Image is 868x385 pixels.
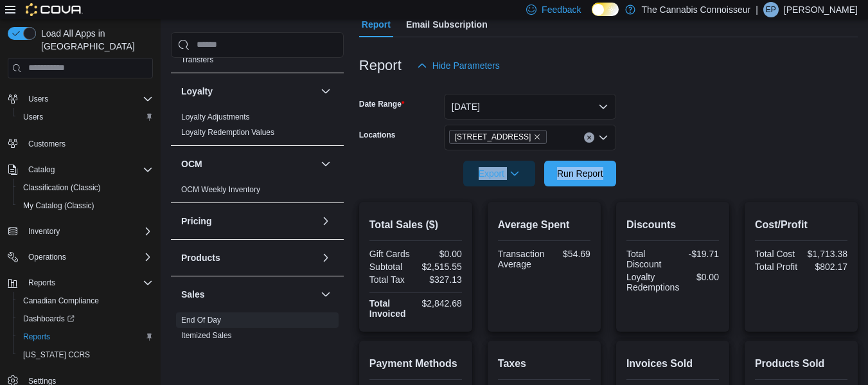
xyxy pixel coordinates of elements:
[359,130,396,140] label: Locations
[171,182,344,202] div: OCM
[18,293,153,309] span: Canadian Compliance
[18,347,153,363] span: Washington CCRS
[181,55,213,65] span: Transfers
[557,167,603,180] span: Run Report
[28,278,55,288] span: Reports
[766,2,776,17] span: EP
[171,109,344,145] div: Loyalty
[318,250,333,265] button: Products
[13,346,158,364] button: [US_STATE] CCRS
[359,58,402,73] h3: Report
[23,224,65,239] button: Inventory
[3,134,158,152] button: Customers
[23,183,101,193] span: Classification (Classic)
[362,12,391,37] span: Report
[28,252,66,262] span: Operations
[28,226,60,237] span: Inventory
[763,2,779,17] div: Elysha Park
[318,287,333,302] button: Sales
[181,315,221,325] span: End Of Day
[3,248,158,266] button: Operations
[412,53,505,78] button: Hide Parameters
[23,350,90,360] span: [US_STATE] CCRS
[18,109,48,125] a: Users
[181,85,213,98] h3: Loyalty
[804,262,847,272] div: $802.17
[23,296,99,306] span: Canadian Compliance
[418,298,462,309] div: $2,842.68
[642,2,751,17] p: The Cannabis Connoisseur
[181,157,202,170] h3: OCM
[592,16,592,17] span: Dark Mode
[181,215,211,228] h3: Pricing
[181,85,315,98] button: Loyalty
[3,222,158,240] button: Inventory
[23,136,71,152] a: Customers
[318,156,333,172] button: OCM
[584,132,594,143] button: Clear input
[369,262,413,272] div: Subtotal
[13,328,158,346] button: Reports
[181,128,274,137] a: Loyalty Redemption Values
[23,162,153,177] span: Catalog
[18,180,106,195] a: Classification (Classic)
[369,298,406,319] strong: Total Invoiced
[23,224,153,239] span: Inventory
[544,161,616,186] button: Run Report
[23,112,43,122] span: Users
[471,161,527,186] span: Export
[444,94,616,120] button: [DATE]
[28,94,48,104] span: Users
[626,356,719,372] h2: Invoices Sold
[181,288,205,301] h3: Sales
[406,12,488,37] span: Email Subscription
[181,215,315,228] button: Pricing
[13,310,158,328] a: Dashboards
[181,346,258,356] span: Sales by Classification
[181,330,232,341] span: Itemized Sales
[755,249,799,259] div: Total Cost
[181,288,315,301] button: Sales
[318,84,333,99] button: Loyalty
[756,2,758,17] p: |
[449,130,547,144] span: 2-1874 Scugog Street
[784,2,858,17] p: [PERSON_NAME]
[181,55,213,64] a: Transfers
[18,109,153,125] span: Users
[181,251,220,264] h3: Products
[23,275,60,291] button: Reports
[542,3,581,16] span: Feedback
[455,130,531,143] span: [STREET_ADDRESS]
[318,213,333,229] button: Pricing
[3,274,158,292] button: Reports
[598,132,608,143] button: Open list of options
[418,249,462,259] div: $0.00
[463,161,535,186] button: Export
[18,347,95,363] a: [US_STATE] CCRS
[804,249,847,259] div: $1,713.38
[23,314,75,324] span: Dashboards
[18,311,153,327] span: Dashboards
[369,217,462,233] h2: Total Sales ($)
[418,262,462,272] div: $2,515.55
[23,249,71,265] button: Operations
[18,293,104,309] a: Canadian Compliance
[684,272,719,282] div: $0.00
[755,356,847,372] h2: Products Sold
[755,217,847,233] h2: Cost/Profit
[23,201,94,211] span: My Catalog (Classic)
[592,3,619,16] input: Dark Mode
[626,249,670,269] div: Total Discount
[18,198,100,213] a: My Catalog (Classic)
[626,217,719,233] h2: Discounts
[369,249,413,259] div: Gift Cards
[181,251,315,264] button: Products
[626,272,680,292] div: Loyalty Redemptions
[23,91,53,107] button: Users
[18,329,55,345] a: Reports
[498,249,545,269] div: Transaction Average
[23,91,153,107] span: Users
[3,161,158,179] button: Catalog
[181,346,258,355] a: Sales by Classification
[13,179,158,197] button: Classification (Classic)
